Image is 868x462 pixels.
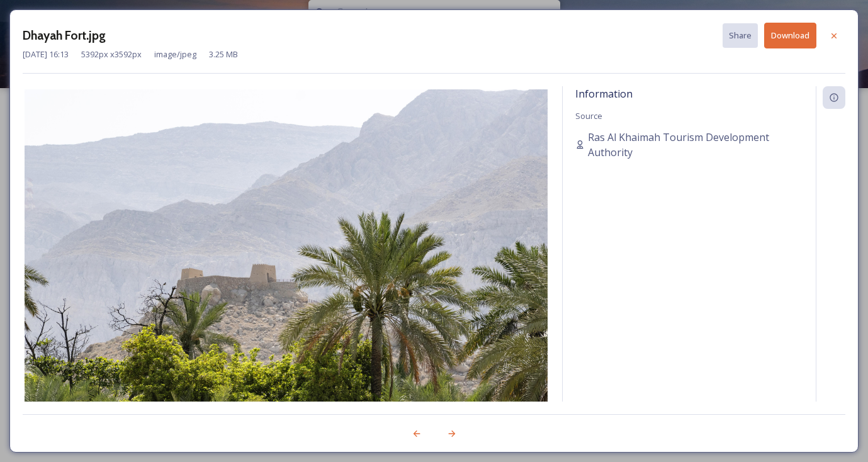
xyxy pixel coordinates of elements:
h3: Dhayah Fort.jpg [23,26,106,45]
span: image/jpeg [154,48,196,60]
button: Share [723,23,758,48]
span: 3.25 MB [209,48,238,60]
img: 9E71B3E8-E246-41EB-8748FCA10BD8412B.jpg [23,89,550,438]
span: [DATE] 16:13 [23,48,69,60]
span: Source [575,110,602,121]
span: Ras Al Khaimah Tourism Development Authority [588,130,803,160]
button: Download [764,23,816,48]
span: Information [575,87,633,101]
span: 5392 px x 3592 px [81,48,142,60]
